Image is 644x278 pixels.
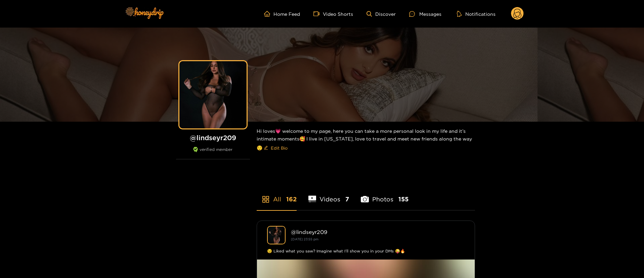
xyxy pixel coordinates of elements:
li: All [257,180,297,210]
span: edit [264,146,268,151]
span: Edit Bio [271,145,288,151]
a: Discover [367,11,396,17]
li: Videos [308,180,349,210]
span: 162 [286,195,297,203]
li: Photos [361,180,409,210]
img: lindseyr209 [267,226,286,244]
span: 155 [398,195,409,203]
small: [DATE] 23:55 pm [291,237,318,241]
a: Home Feed [264,11,300,17]
button: editEdit Bio [262,143,289,153]
div: Hi loves💗 welcome to my page, here you can take a more personal look in my life and it’s intimate... [257,122,475,159]
div: @ lindseyr209 [291,229,465,235]
h1: @ lindseyr209 [176,133,250,142]
span: video-camera [313,11,323,17]
div: verified member [176,147,250,159]
span: 7 [345,195,349,203]
span: appstore [262,195,270,203]
div: 😉 Liked what you saw? Imagine what I’ll show you in your DMs 😜🔥 [267,248,465,254]
a: Video Shorts [313,11,353,17]
span: home [264,11,273,17]
div: Messages [409,10,441,18]
button: Notifications [455,10,498,17]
